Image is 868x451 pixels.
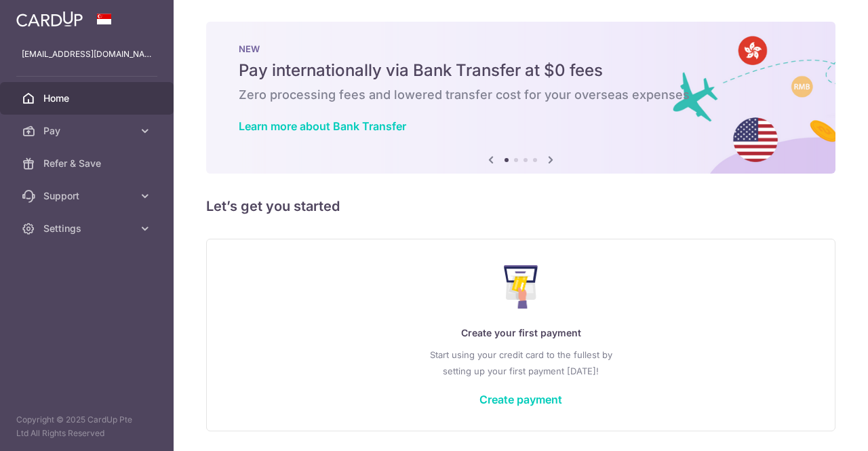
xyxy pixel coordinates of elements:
[239,87,803,103] h6: Zero processing fees and lowered transfer cost for your overseas expenses
[206,195,835,217] h5: Let’s get you started
[43,222,133,235] span: Settings
[206,22,835,174] img: Bank transfer banner
[16,11,83,27] img: CardUp
[234,325,808,341] p: Create your first payment
[22,47,152,61] p: [EMAIL_ADDRESS][DOMAIN_NAME]
[239,119,406,133] a: Learn more about Bank Transfer
[239,60,803,81] h5: Pay internationally via Bank Transfer at $0 fees
[239,43,803,54] p: NEW
[43,124,133,138] span: Pay
[43,92,133,105] span: Home
[479,393,562,406] a: Create payment
[234,347,808,379] p: Start using your credit card to the fullest by setting up your first payment [DATE]!
[43,189,133,203] span: Support
[43,157,133,170] span: Refer & Save
[504,265,538,309] img: Make Payment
